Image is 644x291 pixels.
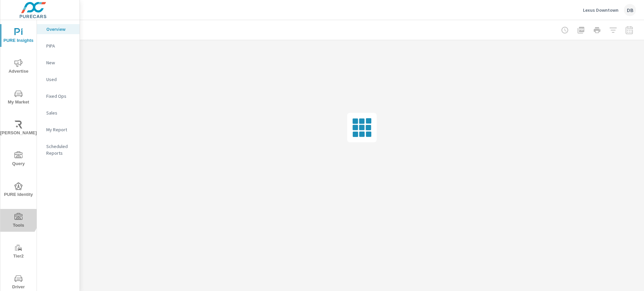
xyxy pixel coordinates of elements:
[46,26,74,32] p: Overview
[2,90,35,106] span: My Market
[583,7,619,13] p: Lexus Downtown
[37,91,79,101] div: Fixed Ops
[46,93,74,99] p: Fixed Ops
[37,24,79,34] div: Overview
[46,143,74,156] p: Scheduled Reports
[46,110,74,116] p: Sales
[2,121,35,137] span: [PERSON_NAME]
[2,28,35,45] span: PURE Insights
[2,244,35,260] span: Tier2
[46,43,74,49] p: PIPA
[37,41,79,51] div: PIPA
[2,213,35,229] span: Tools
[37,74,79,84] div: Used
[46,59,74,66] p: New
[37,141,79,158] div: Scheduled Reports
[46,126,74,133] p: My Report
[2,151,35,168] span: Query
[2,275,35,291] span: Driver
[624,4,636,16] div: DB
[46,76,74,83] p: Used
[37,58,79,68] div: New
[2,182,35,199] span: PURE Identity
[37,108,79,118] div: Sales
[2,59,35,75] span: Advertise
[37,125,79,135] div: My Report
